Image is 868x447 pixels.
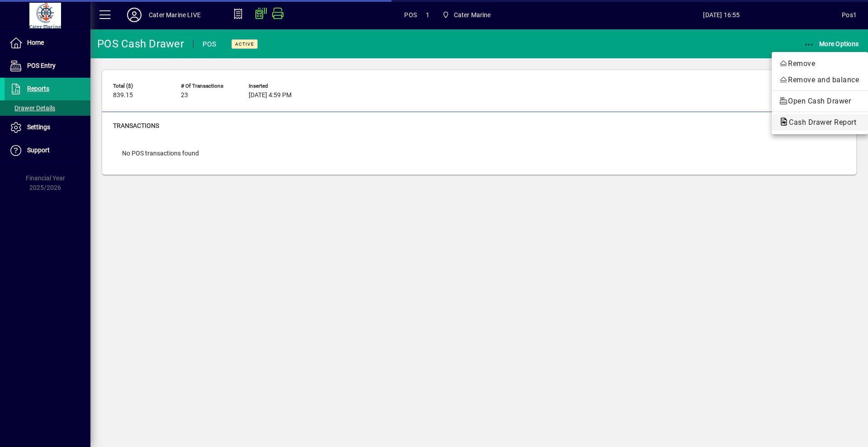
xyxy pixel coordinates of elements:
[779,58,861,69] span: Remove
[772,72,868,88] button: Remove and balance
[779,75,861,85] span: Remove and balance
[779,96,861,107] span: Open Cash Drawer
[772,56,868,72] button: Remove
[772,93,868,109] button: Open Cash Drawer
[779,118,861,127] span: Cash Drawer Report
